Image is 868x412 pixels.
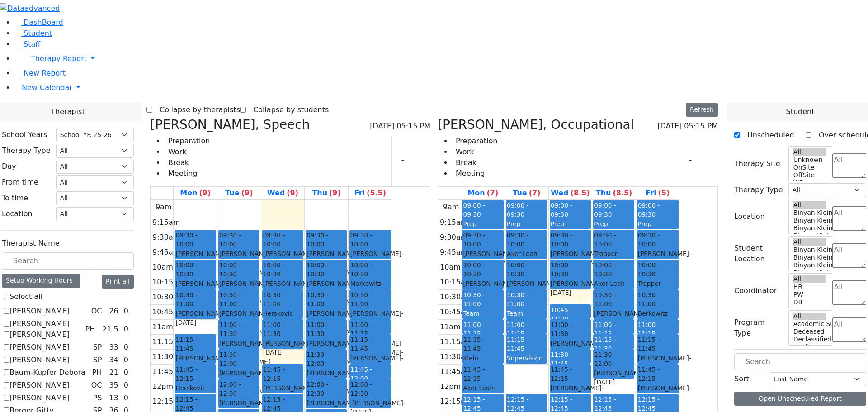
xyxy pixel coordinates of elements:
span: Therapy Report [31,54,87,63]
span: 11:30 - 11:45 [551,351,572,367]
div: 34 [107,355,120,365]
option: All [793,313,827,320]
span: 10:30 - 11:00 [350,290,390,309]
li: Work [452,147,497,157]
div: 0 [122,324,130,335]
div: OC [88,306,106,317]
div: Delete [712,154,718,168]
span: Staff [24,40,40,48]
label: (7) [487,188,499,199]
div: Markowitz Mendel [350,279,390,307]
span: 09:30 - 10:00 [638,231,678,249]
option: Declassified [793,336,827,343]
label: Location [2,208,33,219]
span: 09:00 - 09:30 [551,202,572,218]
label: Student Location [734,243,783,265]
span: 10:00 - 10:30 [219,260,259,279]
span: 09:30 - 10:00 [594,231,633,249]
label: [PERSON_NAME] [9,355,70,365]
div: 0 [122,355,130,365]
div: Aker Leah [507,249,546,268]
option: AH [793,306,827,314]
span: New Report [24,69,66,77]
div: [PERSON_NAME] [175,309,215,327]
div: 21.5 [100,324,120,335]
span: 11:15 - 11:30 [594,336,616,352]
a: September 12, 2025 [644,187,671,199]
label: Unscheduled [740,128,794,142]
span: 10:00 - 10:30 [638,260,678,279]
div: [PERSON_NAME] [463,279,502,298]
div: 9:30am [151,232,182,243]
div: Report [409,153,413,169]
option: Declines [793,343,827,351]
div: Prep [594,219,633,228]
label: Therapist Name [2,238,60,249]
span: 09:30 - 10:00 [307,231,346,249]
div: 10:45am [151,307,187,317]
div: 10:15am [438,277,474,288]
label: Select all [9,291,42,302]
div: [PERSON_NAME] [350,354,390,372]
option: Academic Support [793,320,827,328]
span: 12:15 - 12:45 [551,396,572,412]
div: Tropper Rivka [638,279,678,307]
span: 11:00 - 11:15 [350,320,390,339]
span: 09:30 - 10:00 [507,231,546,249]
span: 09:00 - 09:30 [638,202,660,218]
span: 10:00 - 10:30 [551,260,590,279]
span: - [DATE] [350,355,404,371]
div: Herskovic Mechul [263,309,302,336]
span: 11:00 - 11:15 [463,321,485,337]
span: [PERSON_NAME] UTA [219,309,270,327]
span: [PERSON_NAME] UTA [219,369,270,387]
label: Program Type [734,317,783,339]
a: September 10, 2025 [549,187,591,199]
div: [PERSON_NAME] [594,309,633,327]
span: 11:00 - 11:15 [638,321,660,337]
span: 10:45 - 11:00 [551,306,572,322]
div: Berkowitz Frimy [638,309,678,336]
span: 10:00 - 10:30 [594,260,633,279]
span: 11:45 - 12:15 [551,365,590,384]
div: 10am [151,262,175,273]
div: Prep [638,219,678,228]
span: 10:00 - 10:30 [175,260,215,279]
span: 11:30 - 12:00 [307,350,346,369]
button: Refresh [686,103,718,117]
label: Baum-Kupfer Debora [9,367,85,378]
span: 12:15 - 12:45 [507,396,528,412]
div: [PERSON_NAME] [551,258,590,277]
span: [PERSON_NAME] UTA [307,279,358,298]
li: Break [165,157,210,168]
a: September 9, 2025 [511,187,542,199]
div: 0 [122,380,130,391]
li: Preparation [165,136,210,147]
div: 10am [438,262,462,273]
div: [PERSON_NAME] [551,298,590,308]
div: Unknown [594,388,633,397]
option: Binyan Klein 5 [793,246,827,254]
div: 10:15am [151,277,187,288]
div: Team Meeting [463,309,502,327]
a: New Report [14,69,66,77]
div: Prep [463,219,502,228]
option: Deceased [793,328,827,336]
option: All [793,148,827,156]
div: 9:15am [151,217,182,228]
option: All [793,275,827,283]
div: 12pm [438,381,462,392]
span: 10:30 - 11:00 [463,291,485,308]
div: Setup [704,153,709,169]
textarea: Search [832,243,866,268]
div: PH [89,367,106,378]
div: 11:15am [151,336,187,347]
div: Delete [425,154,430,168]
div: 11:45am [151,366,187,377]
label: Location [734,211,765,222]
a: September 11, 2025 [310,187,342,199]
span: [PERSON_NAME] UTA [219,249,270,268]
div: 21 [107,367,120,378]
span: [PERSON_NAME] UTA [219,339,270,357]
label: (5) [658,188,670,199]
